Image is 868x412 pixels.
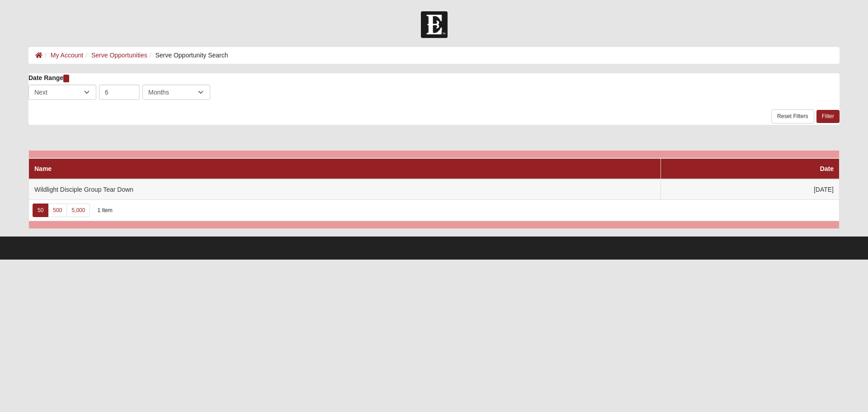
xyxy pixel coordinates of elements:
td: Wildlight Disciple Group Tear Down [29,179,661,200]
a: 50 [33,204,48,217]
div: 1 Item [97,207,112,214]
a: Date [820,165,834,172]
a: 5,000 [66,204,90,217]
label: Date Range [28,73,63,82]
a: Filter [816,110,840,123]
a: My Account [51,52,83,59]
a: Name [34,165,52,172]
a: Serve Opportunities [91,52,147,59]
a: 500 [48,204,67,217]
td: [DATE] [660,179,839,200]
li: Serve Opportunity Search [147,51,228,60]
a: Reset Filters [771,109,814,123]
img: Church of Eleven22 Logo [421,11,448,38]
